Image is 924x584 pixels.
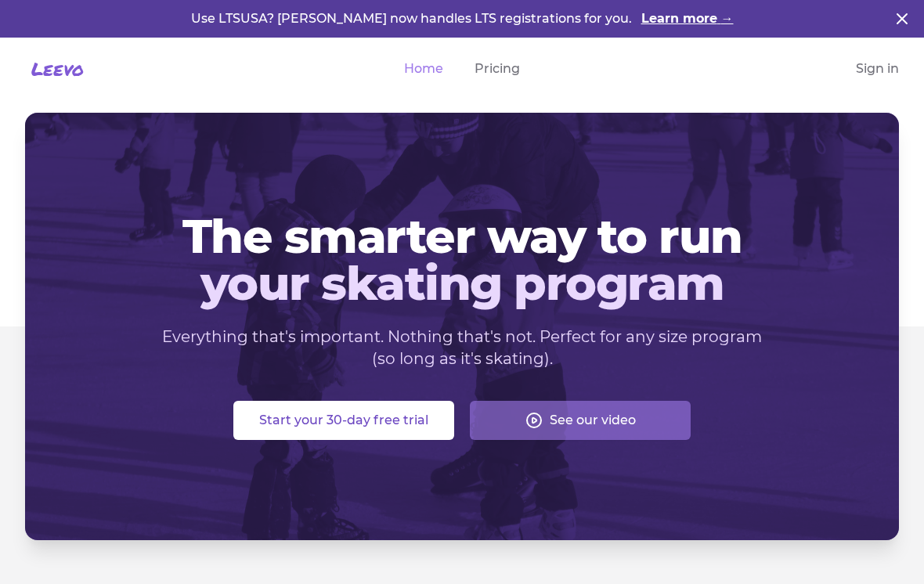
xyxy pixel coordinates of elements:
[404,59,443,78] a: Home
[161,326,763,370] p: Everything that's important. Nothing that's not. Perfect for any size program (so long as it's sk...
[191,11,635,26] span: Use LTSUSA? [PERSON_NAME] now handles LTS registrations for you.
[233,401,454,440] button: Start your 30-day free trial
[50,260,874,307] span: your skating program
[721,11,734,26] span: →
[25,56,84,81] a: Leevo
[856,59,899,78] a: Sign in
[50,213,874,260] span: The smarter way to run
[641,9,734,28] a: Learn more
[470,401,691,440] button: See our video
[475,59,520,78] a: Pricing
[550,411,636,430] span: See our video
